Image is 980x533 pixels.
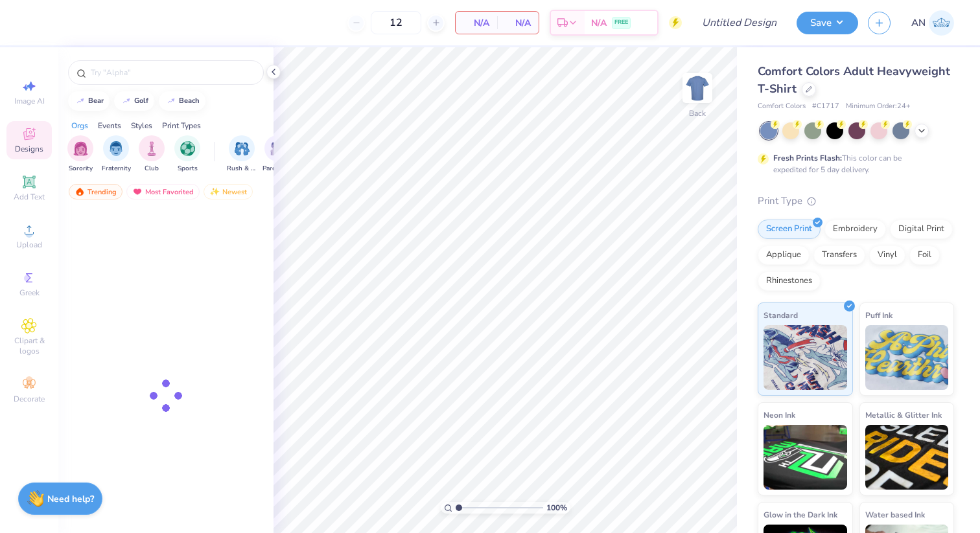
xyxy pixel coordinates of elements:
[131,120,152,131] div: Styles
[764,508,837,521] span: Glow in the Dark Ink
[692,10,787,36] input: Untitled Design
[689,108,706,119] div: Back
[145,164,159,174] span: Club
[846,101,911,112] span: Minimum Order: 24 +
[262,135,292,174] div: filter for Parent's Weekend
[89,66,255,79] input: Try "Alpha"
[865,508,925,521] span: Water based Ink
[929,10,954,36] img: Ava Newman
[126,184,200,199] div: Most Favorited
[179,97,200,104] div: beach
[773,153,842,163] strong: Fresh Prints Flash:
[262,135,292,174] button: filter button
[71,120,88,131] div: Orgs
[14,96,45,106] span: Image AI
[865,325,949,390] img: Puff Ink
[180,141,195,156] img: Sports Image
[797,12,858,34] button: Save
[69,164,93,174] span: Sorority
[758,271,821,291] div: Rhinestones
[270,141,285,156] img: Parent's Weekend Image
[865,425,949,490] img: Metallic & Glitter Ink
[758,194,954,209] div: Print Type
[47,493,94,505] strong: Need help?
[262,164,292,174] span: Parent's Weekend
[102,135,131,174] button: filter button
[14,394,45,404] span: Decorate
[869,245,905,265] div: Vinyl
[911,10,954,36] a: AN
[614,18,628,27] span: FREE
[75,187,85,196] img: trending.gif
[75,97,86,105] img: trend_line.gif
[98,120,121,131] div: Events
[773,152,933,176] div: This color can be expedited for 5 day delivery.
[69,184,122,199] div: Trending
[73,141,88,156] img: Sorority Image
[209,187,220,196] img: Newest.gif
[121,97,132,105] img: trend_line.gif
[16,240,42,250] span: Upload
[174,135,200,174] button: filter button
[812,101,839,112] span: # C1717
[758,220,821,239] div: Screen Print
[865,308,892,322] span: Puff Ink
[6,335,52,356] span: Clipart & logos
[204,184,253,199] div: Newest
[813,245,865,265] div: Transfers
[178,164,198,174] span: Sports
[132,187,143,196] img: most_fav.gif
[758,245,810,265] div: Applique
[235,141,250,156] img: Rush & Bid Image
[227,135,257,174] button: filter button
[505,16,531,30] span: N/A
[764,408,795,422] span: Neon Ink
[227,164,257,174] span: Rush & Bid
[684,75,710,101] img: Back
[139,135,165,174] div: filter for Club
[14,192,45,202] span: Add Text
[758,63,950,96] span: Comfort Colors Adult Heavyweight T-Shirt
[162,120,201,131] div: Print Types
[102,135,131,174] div: filter for Fraternity
[145,141,159,156] img: Club Image
[463,16,489,30] span: N/A
[68,91,110,111] button: bear
[166,97,176,105] img: trend_line.gif
[67,135,93,174] div: filter for Sorority
[19,288,40,298] span: Greek
[15,144,43,154] span: Designs
[764,425,847,490] img: Neon Ink
[109,141,123,156] img: Fraternity Image
[758,101,806,112] span: Comfort Colors
[159,91,205,111] button: beach
[890,220,953,239] div: Digital Print
[909,245,940,265] div: Foil
[114,91,154,111] button: golf
[102,164,131,174] span: Fraternity
[824,220,886,239] div: Embroidery
[88,97,104,104] div: bear
[227,135,257,174] div: filter for Rush & Bid
[174,135,200,174] div: filter for Sports
[139,135,165,174] button: filter button
[134,97,148,104] div: golf
[591,16,607,30] span: N/A
[546,502,567,514] span: 100 %
[865,408,942,422] span: Metallic & Glitter Ink
[764,325,847,390] img: Standard
[764,308,798,322] span: Standard
[67,135,93,174] button: filter button
[911,16,926,30] span: AN
[371,11,421,34] input: – –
